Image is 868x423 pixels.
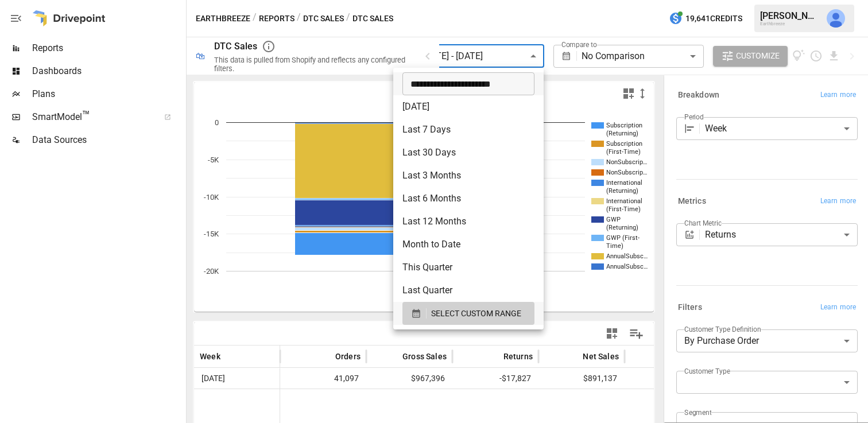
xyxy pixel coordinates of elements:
[393,210,544,233] li: Last 12 Months
[402,302,534,325] button: SELECT CUSTOM RANGE
[393,141,544,164] li: Last 30 Days
[393,279,544,302] li: Last Quarter
[393,118,544,141] li: Last 7 Days
[393,233,544,256] li: Month to Date
[393,95,544,118] li: [DATE]
[393,164,544,187] li: Last 3 Months
[393,187,544,210] li: Last 6 Months
[393,256,544,279] li: This Quarter
[431,306,521,321] span: SELECT CUSTOM RANGE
